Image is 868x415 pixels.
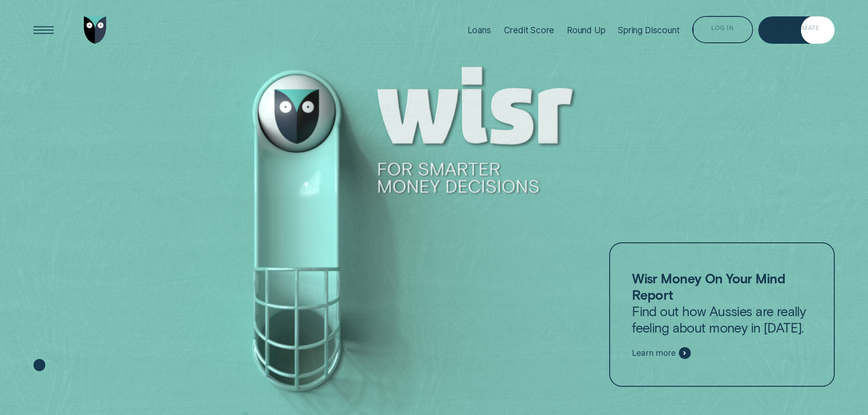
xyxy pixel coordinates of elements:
p: Find out how Aussies are really feeling about money in [DATE]. [632,270,812,336]
div: Get Estimate [773,26,819,31]
a: Get Estimate [758,16,835,44]
img: Wisr [84,16,107,44]
a: Wisr Money On Your Mind ReportFind out how Aussies are really feeling about money in [DATE].Learn... [609,242,834,387]
button: Log in [692,16,753,43]
div: Spring Discount [618,25,679,36]
div: Credit Score [504,25,555,36]
div: Loans [467,25,491,36]
button: Open Menu [30,16,57,44]
strong: Wisr Money On Your Mind Report [632,270,785,302]
div: Round Up [567,25,606,36]
span: Learn more [632,348,675,358]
